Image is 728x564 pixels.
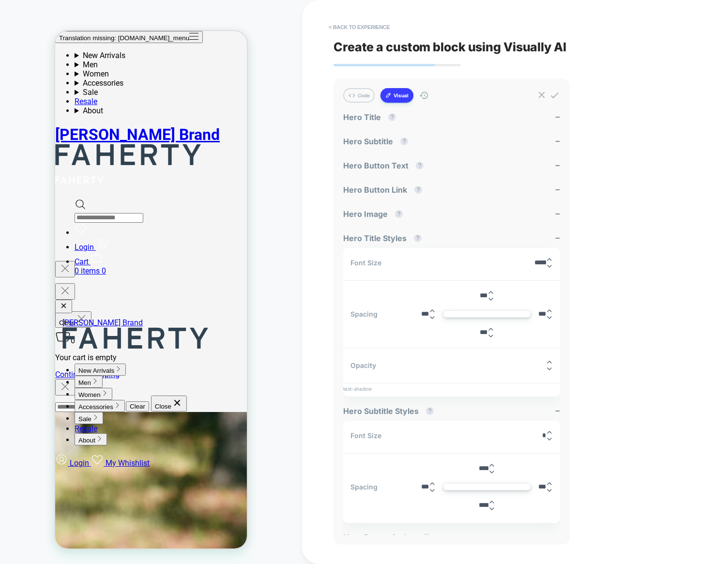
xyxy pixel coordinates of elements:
a: Login [19,212,53,221]
span: Hero Subtitle Styles [343,406,439,416]
span: Login [15,427,34,437]
button: Expand Men [19,345,47,357]
button: ? [388,113,396,121]
div: Search drawer [19,168,192,192]
span: About [23,406,40,413]
button: Expand New Arrivals [19,333,71,345]
span: Create a custom block using Visually AI [334,40,697,54]
span: Hero Button Styles [343,533,435,542]
span: Spacing [350,310,378,318]
a: Resale [19,393,42,402]
button: ? [423,534,430,541]
span: Hero Subtitle [343,137,413,146]
span: 0 [46,235,51,244]
button: ? [416,162,424,169]
span: Login [19,212,39,221]
span: Theme: MAIN [160,7,197,23]
span: Font Size [350,431,381,440]
button: ? [414,186,422,194]
span: Sale [23,384,36,392]
span: Font Size [350,259,381,267]
span: 0 items [19,235,45,244]
span: Translation missing: [DOMAIN_NAME]_menu [4,3,134,11]
span: Hero Button Link [343,185,427,195]
a: Cart 0 items [19,226,192,244]
summary: Men [19,29,192,38]
button: Expand About [19,402,52,414]
span: CUSTOM [120,7,140,23]
summary: New Arrivals [19,20,192,29]
span: [PERSON_NAME] Brand [7,287,88,296]
button: Code [343,88,375,103]
span: Opacity [350,361,376,369]
span: Hero Image [343,209,408,219]
button: Expand Sale [19,381,48,393]
button: ? [400,137,408,145]
button: Expand Women [19,357,57,369]
span: Cart [19,226,33,235]
button: ? [414,234,422,242]
summary: Sale [19,57,192,66]
a: [PERSON_NAME] Brand [7,287,199,320]
button: ? [395,210,403,218]
button: ? [426,407,434,415]
button: < Back to experience [324,19,394,35]
div: text-shadow [343,386,560,392]
span: Women [23,360,45,367]
summary: About [19,75,192,84]
summary: Women [19,38,192,47]
span: Accessories [23,372,58,380]
span: Hero Title Styles [343,233,426,243]
span: Hero Title [343,112,401,122]
button: Expand Accessories [19,369,70,381]
span: Men [23,348,36,355]
summary: Accessories [19,47,192,57]
span: New Arrivals [23,336,59,343]
a: My Whishlist [36,427,94,437]
span: Spacing [350,483,378,491]
button: Visual [380,88,413,103]
span: Hero Button Text [343,161,428,170]
a: Resale [19,66,42,75]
